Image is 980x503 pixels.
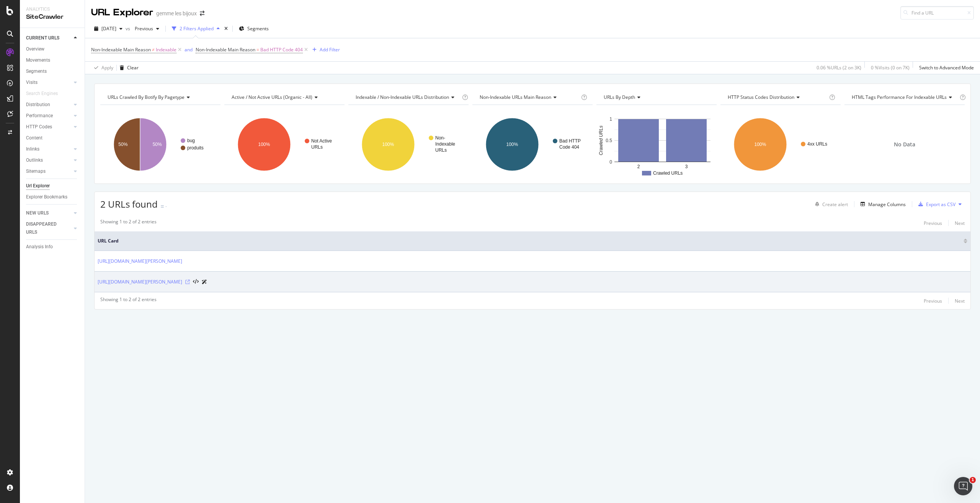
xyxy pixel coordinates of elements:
[100,218,157,228] div: Showing 1 to 2 of 2 entries
[559,144,579,150] text: Code 404
[98,278,182,286] a: [URL][DOMAIN_NAME][PERSON_NAME]
[26,56,79,64] a: Movements
[609,116,612,122] text: 1
[850,91,958,103] h4: HTML Tags Performance for Indexable URLs
[955,218,965,228] button: Next
[247,25,269,32] span: Segments
[91,6,153,19] div: URL Explorer
[200,11,204,16] div: arrow-right-arrow-left
[101,64,113,71] div: Apply
[320,46,340,53] div: Add Filter
[596,111,717,178] svg: A chart.
[924,298,942,304] div: Previous
[435,141,455,147] text: Indexable
[924,218,942,228] button: Previous
[100,111,220,178] svg: A chart.
[26,145,72,153] a: Inlinks
[812,198,848,210] button: Create alert
[26,56,50,64] div: Movements
[187,145,204,151] text: produits
[26,34,72,42] a: CURRENT URLS
[754,142,766,147] text: 100%
[720,111,841,178] svg: A chart.
[26,112,72,120] a: Performance
[857,200,906,209] button: Manage Columns
[256,46,259,53] span: =
[26,134,79,142] a: Content
[807,141,827,147] text: 4xx URLs
[26,167,72,175] a: Sitemaps
[26,134,42,142] div: Content
[202,278,207,286] a: AI Url Details
[91,46,151,53] span: Non-Indexable Main Reason
[480,94,551,100] span: Non-Indexable URLs Main Reason
[356,94,449,100] span: Indexable / Non-Indexable URLs distribution
[26,45,79,53] a: Overview
[26,243,79,251] a: Analysis Info
[185,46,193,53] button: and
[185,280,190,284] a: Visit Online Page
[506,142,518,147] text: 100%
[817,64,861,71] div: 0.06 % URLs ( 2 on 3K )
[309,45,340,54] button: Add Filter
[926,201,955,208] div: Export as CSV
[156,44,176,55] span: Indexable
[26,193,79,201] a: Explorer Bookmarks
[970,477,976,483] span: 1
[852,94,947,100] span: HTML Tags Performance for Indexable URLs
[26,45,44,53] div: Overview
[472,111,593,178] div: A chart.
[26,67,79,75] a: Segments
[916,62,974,74] button: Switch to Advanced Mode
[382,142,394,147] text: 100%
[26,182,50,190] div: Url Explorer
[127,64,139,71] div: Clear
[165,203,167,210] div: -
[98,257,182,265] a: [URL][DOMAIN_NAME][PERSON_NAME]
[236,23,272,35] button: Segments
[26,79,72,87] a: Visits
[100,198,158,210] span: 2 URLs found
[728,94,794,100] span: HTTP Status Codes Distribution
[26,123,52,131] div: HTTP Codes
[348,111,469,178] svg: A chart.
[26,112,53,120] div: Performance
[193,279,199,285] button: View HTML Source
[924,296,942,305] button: Previous
[98,238,962,244] span: URL Card
[604,94,635,100] span: URLs by Depth
[156,10,197,17] div: gemme les bijoux
[435,135,445,141] text: Non-
[637,164,640,169] text: 2
[606,138,612,143] text: 0.5
[101,25,116,32] span: 2025 Sep. 14th
[26,34,59,42] div: CURRENT URLS
[232,94,312,100] span: Active / Not Active URLs (organic - all)
[871,64,910,71] div: 0 % Visits ( 0 on 7K )
[559,138,581,144] text: Bad HTTP
[26,145,39,153] div: Inlinks
[609,159,612,165] text: 0
[108,94,185,100] span: URLs Crawled By Botify By pagetype
[100,296,157,305] div: Showing 1 to 2 of 2 entries
[26,156,72,164] a: Outlinks
[26,243,53,251] div: Analysis Info
[91,23,126,35] button: [DATE]
[955,296,965,305] button: Next
[224,111,345,178] svg: A chart.
[955,220,965,226] div: Next
[26,193,67,201] div: Explorer Bookmarks
[26,90,58,98] div: Search Engines
[118,142,127,147] text: 50%
[26,220,65,236] div: DISAPPEARED URLS
[900,6,974,20] input: Find a URL
[598,126,604,155] text: Crawled URLs
[435,147,447,153] text: URLs
[26,67,47,75] div: Segments
[153,142,162,147] text: 50%
[26,13,78,21] div: SiteCrawler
